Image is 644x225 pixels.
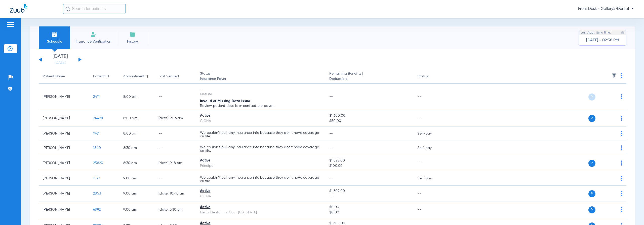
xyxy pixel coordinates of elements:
[329,210,409,215] span: $0.00
[45,54,75,65] li: [DATE]
[39,84,89,110] td: [PERSON_NAME]
[39,171,89,186] td: [PERSON_NAME]
[119,186,154,202] td: 9:00 AM
[578,6,634,11] span: Front Desk - Gallery57Dental
[196,70,325,84] th: Status |
[158,74,192,79] div: Last Verified
[7,21,15,27] img: hamburger-icon
[325,70,413,84] th: Remaining Benefits |
[329,194,409,199] span: --
[588,93,595,101] span: P
[91,31,97,38] img: Manual Insurance Verification
[120,39,144,44] span: History
[413,202,447,218] td: --
[39,155,89,171] td: [PERSON_NAME]
[93,116,103,120] span: 24428
[200,163,321,169] div: Principal
[200,113,321,118] div: Active
[413,155,447,171] td: --
[621,31,624,35] img: last sync help info
[329,177,333,180] span: --
[621,131,622,136] img: group-dot-blue.svg
[45,60,75,65] a: [DATE]
[200,158,321,163] div: Active
[621,116,622,121] img: group-dot-blue.svg
[329,188,409,194] span: $1,309.00
[119,141,154,155] td: 8:30 AM
[63,4,126,14] input: Search for patients
[329,132,333,135] span: --
[158,74,179,79] div: Last Verified
[621,176,622,181] img: group-dot-blue.svg
[621,145,622,150] img: group-dot-blue.svg
[413,171,447,186] td: Self-pay
[200,205,321,210] div: Active
[588,115,595,122] span: P
[39,126,89,141] td: [PERSON_NAME]
[329,163,409,169] span: $100.00
[588,160,595,167] span: P
[119,202,154,218] td: 9:00 AM
[10,4,27,13] img: Zuub Logo
[39,141,89,155] td: [PERSON_NAME]
[154,126,196,141] td: --
[200,194,321,199] div: CIGNA
[413,110,447,126] td: --
[39,186,89,202] td: [PERSON_NAME]
[154,84,196,110] td: --
[200,210,321,215] div: Delta Dental Ins. Co. - [US_STATE]
[329,205,409,210] span: $0.00
[413,70,447,84] th: Status
[200,92,321,97] div: MetLife
[154,110,196,126] td: [DATE] 9:06 AM
[39,110,89,126] td: [PERSON_NAME]
[586,38,619,43] span: [DATE] - 02:38 PM
[119,126,154,141] td: 8:00 AM
[200,100,250,103] span: Invalid or Missing Data Issue
[93,177,100,180] span: 1527
[413,141,447,155] td: Self-pay
[123,74,144,79] div: Appointment
[581,30,611,35] span: Last Appt. Sync Time:
[154,171,196,186] td: --
[588,206,595,213] span: P
[43,74,65,79] div: Patient Name
[621,191,622,196] img: group-dot-blue.svg
[39,202,89,218] td: [PERSON_NAME]
[200,86,321,92] div: --
[413,186,447,202] td: --
[74,39,113,44] span: Insurance Verification
[93,95,100,99] span: 2411
[52,31,58,38] img: Schedule
[329,118,409,124] span: $50.00
[119,155,154,171] td: 8:30 AM
[154,202,196,218] td: [DATE] 5:10 PM
[119,84,154,110] td: 8:00 AM
[154,141,196,155] td: --
[130,31,136,38] img: History
[200,104,321,108] p: Review patient details or contact the payer.
[93,192,101,195] span: 2853
[65,7,70,11] img: Search Icon
[621,160,622,166] img: group-dot-blue.svg
[588,190,595,197] span: P
[154,186,196,202] td: [DATE] 10:40 AM
[93,208,101,211] span: 6892
[329,95,333,99] span: --
[93,74,109,79] div: Patient ID
[123,74,150,79] div: Appointment
[619,201,644,225] div: Chat Widget
[621,73,622,78] img: group-dot-blue.svg
[93,146,101,150] span: 1840
[93,132,99,135] span: 1961
[200,188,321,194] div: Active
[119,110,154,126] td: 8:00 AM
[329,76,409,82] span: Deductible
[43,74,85,79] div: Patient Name
[413,84,447,110] td: --
[43,39,66,44] span: Schedule
[93,161,103,165] span: 25820
[200,176,321,183] p: We couldn’t pull any insurance info because they don’t have coverage on file.
[200,76,321,82] span: Insurance Payer
[329,146,333,150] span: --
